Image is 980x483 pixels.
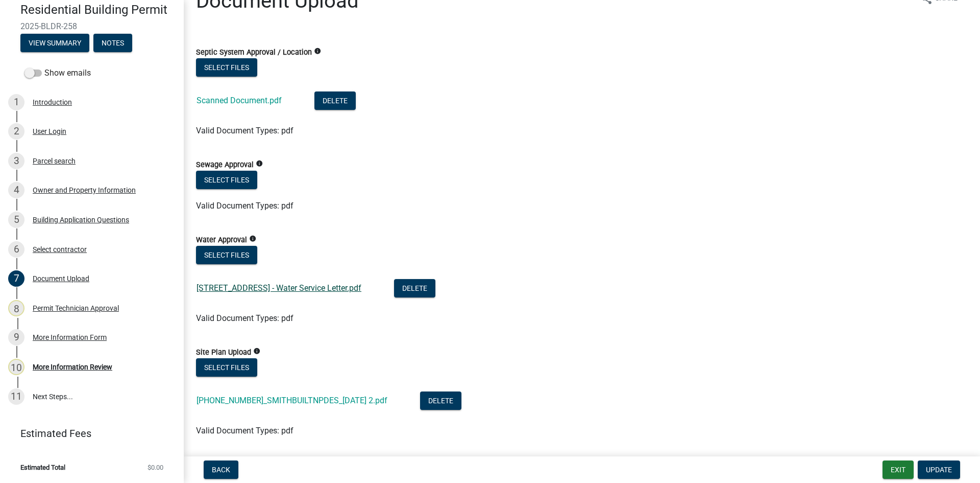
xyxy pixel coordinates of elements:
div: Document Upload [33,275,89,282]
label: Site Plan Upload [196,349,251,356]
button: Select files [196,358,257,377]
div: More Information Form [33,334,107,341]
div: 5 [8,212,24,228]
label: Sewage Approval [196,162,254,169]
button: Select files [196,171,257,189]
button: Delete [314,91,356,110]
wm-modal-confirm: Delete Document [314,97,356,106]
div: 7 [8,270,24,287]
div: 2 [8,123,24,140]
div: 10 [8,359,24,375]
h4: Residential Building Permit [20,3,176,17]
button: Exit [883,461,914,479]
div: 9 [8,329,24,346]
a: Estimated Fees [8,423,167,444]
div: 3 [8,153,24,169]
span: $0.00 [148,464,163,471]
span: Update [926,466,952,474]
span: Valid Document Types: pdf [196,201,293,211]
div: 1 [8,94,24,110]
button: Select files [196,246,257,264]
a: [PHONE_NUMBER]_SMITHBUILTNPDES_[DATE] 2.pdf [197,396,387,405]
wm-modal-confirm: Delete Document [394,284,435,294]
i: info [256,160,263,167]
label: Septic System Approval / Location [196,49,312,56]
span: Valid Document Types: pdf [196,126,293,135]
div: Introduction [33,99,72,106]
span: 2025-BLDR-258 [20,21,163,31]
span: Estimated Total [20,464,65,471]
button: Select files [196,58,257,77]
button: View Summary [20,34,89,52]
div: 8 [8,300,24,316]
button: Notes [93,34,132,52]
button: Back [204,461,238,479]
button: Delete [420,392,461,410]
div: Select contractor [33,246,87,253]
a: Scanned Document.pdf [197,96,282,105]
div: Owner and Property Information [33,187,136,194]
div: More Information Review [33,363,112,371]
wm-modal-confirm: Summary [20,39,89,48]
wm-modal-confirm: Delete Document [420,397,461,406]
label: Show emails [24,67,91,79]
span: Valid Document Types: pdf [196,426,293,435]
div: 4 [8,182,24,198]
div: Parcel search [33,157,76,165]
button: Update [918,461,960,479]
label: Water Approval [196,237,247,244]
i: info [314,48,321,55]
span: Back [212,466,230,474]
div: Permit Technician Approval [33,305,119,312]
wm-modal-confirm: Notes [93,39,132,48]
div: 6 [8,241,24,258]
i: info [253,348,260,355]
i: info [249,235,256,242]
span: Valid Document Types: pdf [196,313,293,323]
div: Building Application Questions [33,216,129,223]
a: [STREET_ADDRESS] - Water Service Letter.pdf [197,283,361,293]
button: Delete [394,279,435,297]
div: 11 [8,388,24,405]
div: User Login [33,128,66,135]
